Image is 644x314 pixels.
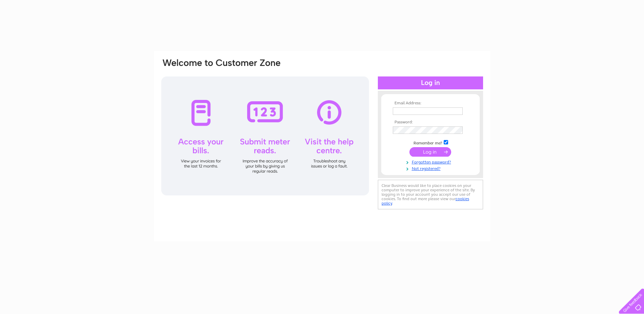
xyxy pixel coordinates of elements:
[409,147,451,157] input: Submit
[378,180,483,209] div: Clear Business would like to place cookies on your computer to improve your experience of the sit...
[391,101,470,106] th: Email Address:
[382,196,469,206] a: cookies policy
[393,165,470,171] a: Not registered?
[393,158,470,165] a: Forgotten password?
[391,120,470,125] th: Password:
[391,139,470,146] td: Remember me?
